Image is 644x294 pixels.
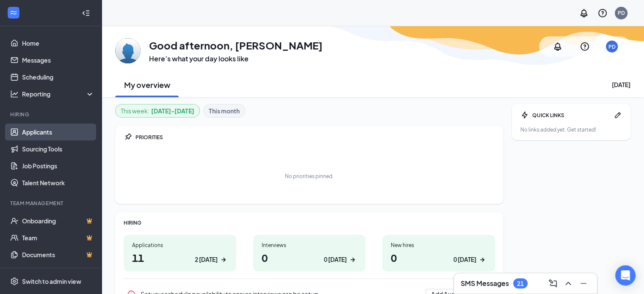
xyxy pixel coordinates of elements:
[577,277,590,290] button: Minimize
[135,134,495,141] div: PRIORITIES
[22,35,94,52] a: Home
[22,157,94,174] a: Job Postings
[608,43,616,50] div: PD
[22,124,94,140] a: Applicants
[22,263,94,280] a: SurveysCrown
[149,54,323,63] h3: Here’s what your day looks like
[22,69,94,85] a: Scheduling
[124,80,170,90] h2: My overview
[548,278,558,289] svg: ComposeMessage
[478,256,486,264] svg: ArrowRight
[618,9,625,16] div: PD
[391,242,486,249] div: New hires
[453,255,476,264] div: 0 [DATE]
[219,256,228,264] svg: ArrowRight
[22,90,95,98] div: Reporting
[391,250,486,265] h1: 0
[578,278,589,289] svg: Minimize
[10,200,93,207] div: Team Management
[10,277,19,286] svg: Settings
[132,250,228,265] h1: 11
[597,8,608,18] svg: QuestionInfo
[22,246,94,263] a: DocumentsCrown
[124,133,132,141] svg: Pin
[22,140,94,157] a: Sourcing Tools
[520,126,622,133] div: No links added yet. Get started!
[209,106,240,115] b: This month
[614,111,622,119] svg: Pen
[517,280,524,287] div: 21
[253,235,366,272] a: Interviews00 [DATE]ArrowRight
[563,278,573,289] svg: ChevronUp
[22,229,94,246] a: TeamCrown
[151,106,194,115] b: [DATE] - [DATE]
[10,111,93,118] div: Hiring
[612,80,630,89] div: [DATE]
[115,38,141,63] img: Pat Despars
[262,242,357,249] div: Interviews
[22,277,81,286] div: Switch to admin view
[124,235,236,272] a: Applications112 [DATE]ArrowRight
[382,235,495,272] a: New hires00 [DATE]ArrowRight
[82,9,90,17] svg: Collapse
[22,212,94,229] a: OnboardingCrown
[461,279,509,288] h3: SMS Messages
[348,256,357,264] svg: ArrowRight
[615,265,636,286] div: Open Intercom Messenger
[22,52,94,69] a: Messages
[520,111,529,119] svg: Bolt
[9,8,18,17] svg: WorkstreamLogo
[553,41,563,52] svg: Notifications
[532,112,610,119] div: QUICK LINKS
[285,173,334,180] div: No priorities pinned.
[132,242,228,249] div: Applications
[149,38,323,52] h1: Good afternoon, [PERSON_NAME]
[579,8,589,18] svg: Notifications
[324,255,347,264] div: 0 [DATE]
[195,255,218,264] div: 2 [DATE]
[10,90,19,98] svg: Analysis
[580,41,590,52] svg: QuestionInfo
[124,219,495,226] div: HIRING
[262,250,357,265] h1: 0
[561,277,575,290] button: ChevronUp
[546,277,560,290] button: ComposeMessage
[121,106,194,115] div: This week :
[22,174,94,191] a: Talent Network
